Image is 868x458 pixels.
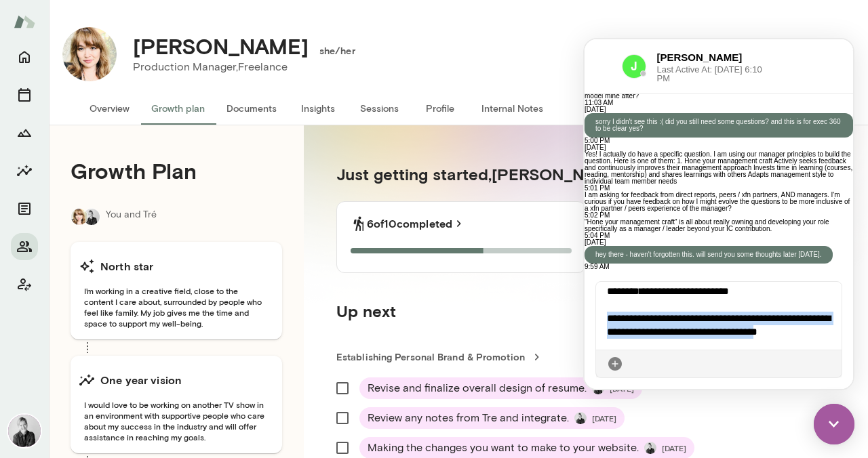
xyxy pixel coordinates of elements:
button: Documents [216,92,288,125]
span: [DATE] [592,413,616,423]
img: Tré Wright [8,415,41,447]
button: Sessions [349,92,410,125]
button: Growth plan [140,92,216,125]
button: North starI’m working in a creative field, close to the content I care about, surrounded by peopl... [71,242,282,339]
img: Ellie Stills [62,27,117,81]
img: Tré Wright [644,442,656,454]
div: Revise and finalize overall design of resume.Tré Wright[DATE] [359,377,642,399]
h6: North star [100,258,154,274]
img: data:image/png;base64,iVBORw0KGgoAAAANSUhEUgAAAMgAAADICAYAAACtWK6eAAAKcklEQVR4Aeyca4xcZRmA35npZrt... [37,15,62,39]
span: Last Active At: [DATE] 6:10 PM [73,26,180,43]
button: Insights [11,157,38,184]
a: Establishing Personal Brand & Promotion [336,350,849,364]
button: Client app [11,271,38,298]
div: Review any notes from Tre and integrate.Tré Wright[DATE] [359,407,625,429]
button: One year visionI would love to be working on another TV show in an environment with supportive pe... [71,356,282,453]
h4: [PERSON_NAME] [133,33,309,59]
h6: [PERSON_NAME] [73,11,180,26]
a: 6of10completed [367,215,466,232]
h4: Growth Plan [71,158,282,184]
h5: Up next [336,300,396,329]
p: hey there - haven't forgotten this. will send you some thoughts later [DATE]. [11,212,237,219]
img: Tré Wright [574,412,587,424]
span: Review any notes from Tre and integrate. [368,410,569,426]
img: Tré Wright [83,209,100,225]
button: Internal Notes [471,92,554,125]
img: Mento [14,9,35,35]
button: Documents [11,195,38,222]
button: Overview [79,92,140,125]
span: [DATE] [662,442,686,453]
button: Home [11,43,38,70]
button: Growth Plan [11,119,38,146]
button: Profile [410,92,471,125]
p: You and Tré [106,208,157,226]
span: Revise and finalize overall design of resume. [368,380,587,396]
p: Production Manager, Freelance [133,59,344,75]
h5: Just getting started, [PERSON_NAME] ! [336,163,849,185]
span: I’m working in a creative field, close to the content I care about, surrounded by people who feel... [79,285,274,329]
img: Ellie Stills [71,209,87,225]
button: Sessions [11,81,38,108]
button: Insights [288,92,349,125]
div: Attach [22,316,39,333]
span: Making the changes you want to make to your website. [368,440,639,456]
h6: she/her [319,44,355,58]
p: sorry I didn't see this :( did you still need some questions? and this is for exec 360 to be clea... [11,79,258,93]
h6: One year vision [100,372,182,388]
span: I would love to be working on another TV show in an environment with supportive people who care a... [79,399,274,442]
button: Members [11,233,38,260]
